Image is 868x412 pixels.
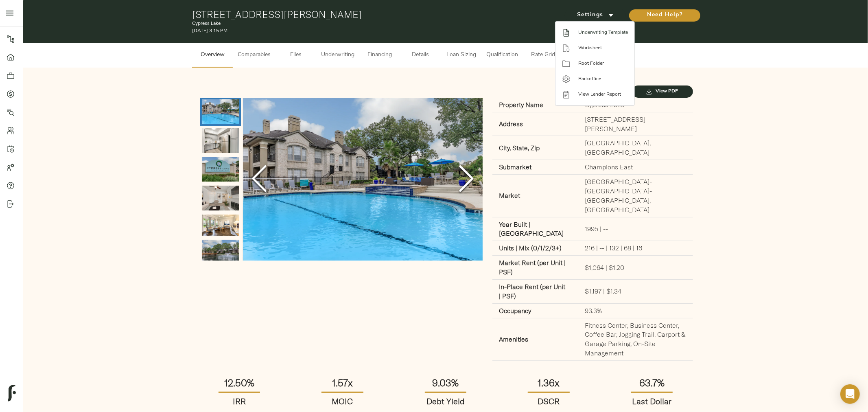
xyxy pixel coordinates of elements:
span: Underwriting Template [578,29,628,36]
span: Backoffice [578,75,628,83]
span: Root Folder [578,60,628,67]
div: Open Intercom Messenger [840,384,860,404]
span: Worksheet [578,44,628,52]
span: View Lender Report [578,91,628,98]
